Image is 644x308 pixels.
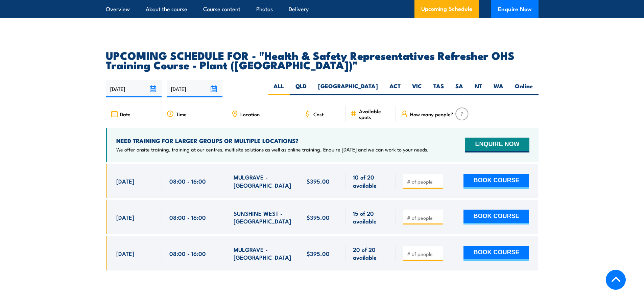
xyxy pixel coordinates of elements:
[312,82,384,95] label: [GEOGRAPHIC_DATA]
[169,213,206,221] span: 08:00 - 16:00
[290,82,312,95] label: QLD
[359,108,391,120] span: Available spots
[167,80,222,97] input: To date
[169,177,206,185] span: 08:00 - 16:00
[106,80,162,97] input: From date
[407,214,441,221] input: # of people
[176,111,187,117] span: Time
[428,82,450,95] label: TAS
[307,213,330,221] span: $395.00
[120,111,130,117] span: Date
[169,250,206,257] span: 08:00 - 16:00
[268,82,290,95] label: ALL
[407,251,441,257] input: # of people
[116,177,134,185] span: [DATE]
[307,250,330,257] span: $395.00
[450,82,469,95] label: SA
[488,82,509,95] label: WA
[410,111,453,117] span: How many people?
[353,245,388,261] span: 20 of 20 available
[234,209,292,225] span: SUNSHINE WEST - [GEOGRAPHIC_DATA]
[463,174,529,189] button: BOOK COURSE
[353,173,388,189] span: 10 of 20 available
[384,82,406,95] label: ACT
[406,82,428,95] label: VIC
[463,246,529,261] button: BOOK COURSE
[116,137,429,144] h4: NEED TRAINING FOR LARGER GROUPS OR MULTIPLE LOCATIONS?
[407,178,441,185] input: # of people
[465,138,529,152] button: ENQUIRE NOW
[307,177,330,185] span: $395.00
[116,213,134,221] span: [DATE]
[234,245,292,261] span: MULGRAVE - [GEOGRAPHIC_DATA]
[469,82,488,95] label: NT
[509,82,539,95] label: Online
[240,111,260,117] span: Location
[116,146,429,153] p: We offer onsite training, training at our centres, multisite solutions as well as online training...
[353,209,388,225] span: 15 of 20 available
[313,111,324,117] span: Cost
[116,250,134,257] span: [DATE]
[234,173,292,189] span: MULGRAVE - [GEOGRAPHIC_DATA]
[106,50,539,69] h2: UPCOMING SCHEDULE FOR - "Health & Safety Representatives Refresher OHS Training Course - Plant ([...
[463,210,529,224] button: BOOK COURSE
